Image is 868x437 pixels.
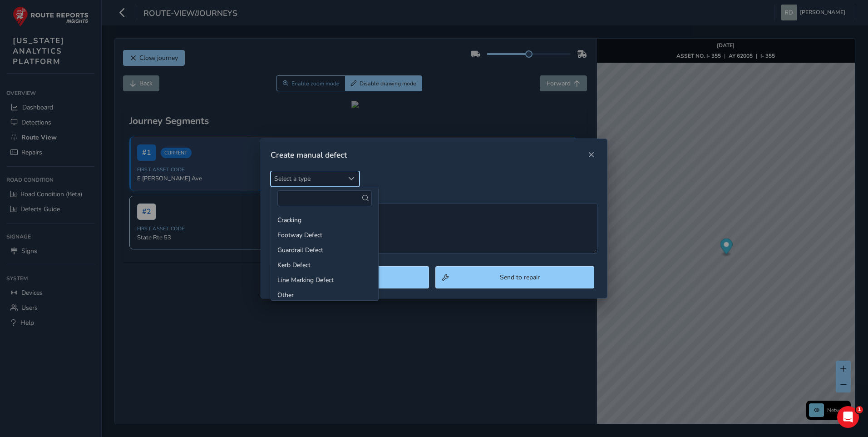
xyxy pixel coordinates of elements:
li: Other [271,288,378,303]
span: 1 [856,406,863,413]
label: Other comments [271,193,598,202]
span: Send to repair [452,273,587,282]
div: Create manual defect [271,149,585,160]
button: Send to repair [435,266,594,288]
li: Line Marking Defect [271,273,378,288]
button: Close [585,149,597,161]
li: Kerb Defect [271,258,378,273]
li: Cracking [271,213,378,228]
div: Select a type [344,171,359,186]
span: Select a type [271,171,344,186]
li: Guardrail Defect [271,243,378,258]
iframe: Intercom live chat [837,406,859,428]
li: Footway Defect [271,228,378,243]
